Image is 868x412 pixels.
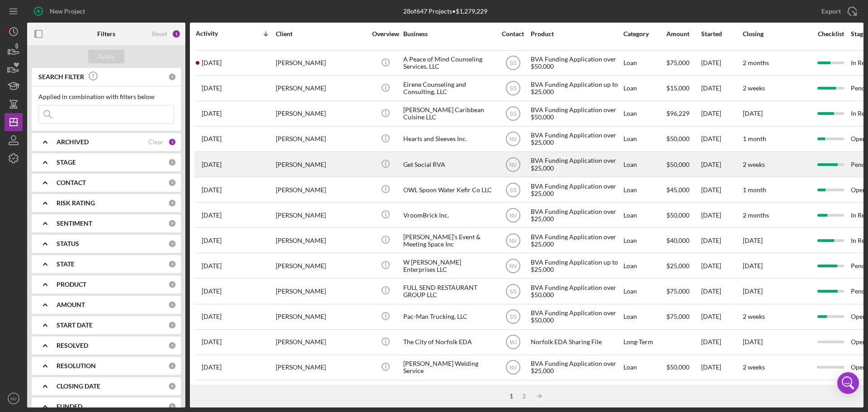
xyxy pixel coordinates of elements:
[743,109,763,117] time: [DATE]
[509,187,516,193] text: SS
[168,321,176,329] div: 0
[623,127,665,151] div: Loan
[623,30,665,38] div: Category
[403,127,494,151] div: Hearts and Sleeves Inc.
[623,355,665,379] div: Loan
[811,30,850,38] div: Checklist
[531,178,621,202] div: BVA Funding Application over $25,000
[57,240,79,247] b: STATUS
[743,84,765,92] time: 2 weeks
[531,152,621,176] div: BVA Funding Application over $25,000
[403,330,494,354] div: The City of Norfolk EDA
[57,281,86,288] b: PRODUCT
[98,50,115,63] div: Apply
[821,2,841,20] div: Export
[531,330,621,354] div: Norfolk EDA Sharing File
[701,330,742,354] div: [DATE]
[509,339,517,346] text: MJ
[88,50,124,63] button: Apply
[743,135,766,142] time: 1 month
[403,279,494,303] div: FULL SEND RESTAURANT GROUP LLC
[276,102,366,126] div: [PERSON_NAME]
[202,338,222,346] time: 2025-06-12 16:56
[403,254,494,278] div: W [PERSON_NAME] Enterprises LLC
[5,389,23,407] button: MJ
[666,228,700,252] div: $40,000
[623,254,665,278] div: Loan
[202,59,222,66] time: 2025-08-14 17:50
[531,254,621,278] div: BVA Funding Application up to $25,000
[743,161,765,168] time: 2 weeks
[276,76,366,100] div: [PERSON_NAME]
[509,289,516,295] text: SS
[666,203,700,227] div: $50,000
[509,237,517,244] text: NV
[666,127,700,151] div: $50,000
[701,30,742,38] div: Started
[743,287,763,295] time: [DATE]
[666,305,700,329] div: $75,000
[403,152,494,176] div: Get Social RVA
[531,127,621,151] div: BVA Funding Application over $25,000
[168,199,176,207] div: 0
[276,355,366,379] div: [PERSON_NAME]
[57,403,82,410] b: FUNDED
[666,51,700,75] div: $75,000
[202,313,222,320] time: 2025-06-26 23:00
[666,279,700,303] div: $75,000
[509,111,516,117] text: SS
[743,59,769,66] time: 2 months
[148,138,164,146] div: Clear
[509,60,516,66] text: SS
[403,203,494,227] div: VroomBrick Inc.
[509,136,517,142] text: NV
[57,199,95,207] b: RISK RATING
[623,51,665,75] div: Loan
[403,305,494,329] div: Pac-Man Trucking, LLC
[168,138,176,146] div: 1
[701,355,742,379] div: [DATE]
[743,211,769,219] time: 2 months
[509,263,517,270] text: NV
[168,73,176,81] div: 0
[172,29,181,38] div: 1
[623,152,665,176] div: Loan
[701,102,742,126] div: [DATE]
[202,110,222,117] time: 2025-08-12 16:47
[531,305,621,329] div: BVA Funding Application over $50,000
[509,314,516,320] text: SS
[38,73,84,81] b: SEARCH FILTER
[666,178,700,202] div: $45,000
[168,382,176,390] div: 0
[743,30,811,38] div: Closing
[403,355,494,379] div: [PERSON_NAME] Welding Service
[509,161,517,168] text: NV
[666,152,700,176] div: $50,000
[701,76,742,100] div: [DATE]
[57,383,100,390] b: CLOSING DATE
[57,220,92,227] b: SENTIMENT
[57,362,96,369] b: RESOLUTION
[531,355,621,379] div: BVA Funding Application over $25,000
[701,178,742,202] div: [DATE]
[531,76,621,100] div: BVA Funding Application up to $25,000
[496,30,530,38] div: Contact
[403,102,494,126] div: [PERSON_NAME] Caribbean Cuisine LLC
[701,152,742,176] div: [DATE]
[531,102,621,126] div: BVA Funding Application over $50,000
[168,403,176,411] div: 0
[168,179,176,187] div: 0
[743,186,766,194] time: 1 month
[202,212,222,219] time: 2025-07-31 15:13
[531,228,621,252] div: BVA Funding Application over $25,000
[531,30,621,38] div: Product
[623,102,665,126] div: Loan
[403,76,494,100] div: Eirene Counseling and Consulting, LLC
[202,288,222,295] time: 2025-07-17 14:10
[509,365,517,371] text: NV
[276,127,366,151] div: [PERSON_NAME]
[701,203,742,227] div: [DATE]
[623,228,665,252] div: Loan
[202,85,222,92] time: 2025-08-12 17:38
[38,93,174,100] div: Applied in combination with filters below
